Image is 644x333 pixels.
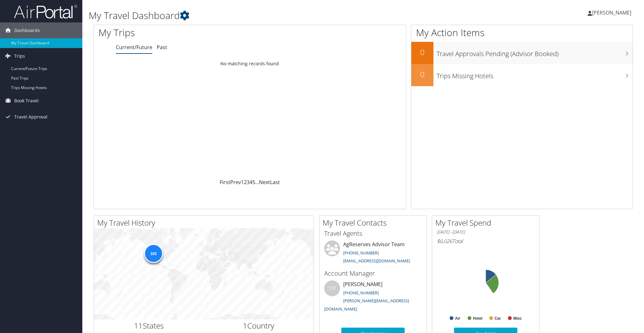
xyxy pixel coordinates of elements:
[241,179,244,186] a: 1
[411,69,433,80] h2: 0
[134,320,143,331] span: 11
[89,9,455,22] h1: My Travel Dashboard
[244,179,247,186] a: 2
[437,46,633,58] h3: Travel Approvals Pending (Advisor Booked)
[247,179,249,186] a: 3
[255,179,259,186] span: …
[435,217,539,228] h2: My Travel Spend
[98,26,271,39] h1: My Trips
[97,217,313,228] h2: My Travel History
[259,179,270,186] a: Next
[323,217,426,228] h2: My Travel Contacts
[343,290,379,296] a: [PHONE_NUMBER]
[209,320,309,331] h2: Country
[495,316,501,321] text: Car
[249,179,252,186] a: 4
[14,22,40,38] span: Dashboards
[588,3,638,22] a: [PERSON_NAME]
[455,316,460,321] text: Air
[14,4,77,19] img: airportal-logo.png
[411,42,633,64] a: 0Travel Approvals Pending (Advisor Booked)
[437,238,452,245] span: $6,026
[473,316,483,321] text: Hotel
[220,179,230,186] a: First
[343,250,379,256] a: [PHONE_NUMBER]
[513,316,522,321] text: Misc
[321,240,425,266] li: AgReserves Advisor Team
[324,280,340,296] div: SM
[324,269,422,278] h3: Account Manager
[252,179,255,186] a: 5
[14,93,39,109] span: Book Travel
[411,64,633,86] a: 0Trips Missing Hotels
[411,26,633,39] h1: My Action Items
[116,44,152,51] a: Current/Future
[230,179,241,186] a: Prev
[14,109,47,125] span: Travel Approval
[157,44,167,51] a: Past
[437,229,534,235] h6: [DATE] - [DATE]
[94,58,406,69] td: No matching records found
[324,298,409,312] a: [PERSON_NAME][EMAIL_ADDRESS][DOMAIN_NAME]
[243,320,247,331] span: 1
[437,68,633,80] h3: Trips Missing Hotels
[270,179,280,186] a: Last
[99,320,199,331] h2: States
[321,280,425,314] li: [PERSON_NAME]
[324,229,422,238] h3: Travel Agents
[592,9,631,16] span: [PERSON_NAME]
[437,238,534,245] h6: Total
[343,258,410,264] a: [EMAIL_ADDRESS][DOMAIN_NAME]
[14,48,25,64] span: Trips
[144,244,163,263] div: 163
[411,47,433,58] h2: 0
